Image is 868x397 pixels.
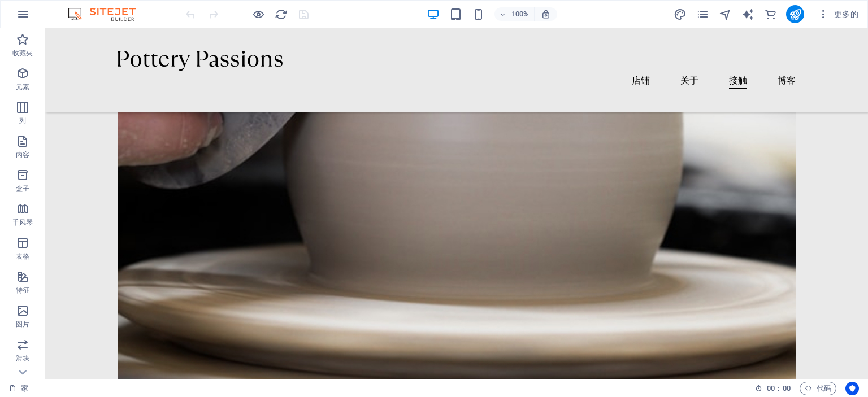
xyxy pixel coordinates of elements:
font: ： [775,384,782,392]
button: 商业 [763,7,777,21]
button: 单击此处退出预览模式并继续编辑 [251,7,265,21]
button: 更多的 [813,5,863,23]
font: 100% [511,10,529,18]
button: 页面 [696,7,709,21]
i: 人工智能作家 [741,8,754,21]
button: 文本生成器 [741,7,754,21]
button: 以用户为中心 [845,382,859,395]
i: 页面（Ctrl+Alt+S） [696,8,709,21]
font: 列 [19,117,26,125]
font: 表格 [16,252,29,260]
i: 商业 [764,8,777,21]
font: 收藏夹 [12,49,33,57]
button: 重新加载 [274,7,288,21]
img: 编辑徽标 [65,7,150,21]
font: 更多的 [834,10,858,19]
font: 盒子 [16,185,29,193]
font: 家 [21,384,28,392]
h6: 会议时间 [755,382,791,395]
button: 代码 [800,382,836,395]
i: 刷新页面 [275,8,288,21]
font: 滑块 [16,354,29,362]
font: 元素 [16,83,29,91]
font: 代码 [817,384,831,392]
font: 00 [783,384,791,392]
font: 内容 [16,151,29,159]
font: 手风琴 [12,219,33,226]
font: 图片 [16,320,29,328]
i: 发布 [789,8,802,21]
font: 特征 [16,286,29,294]
button: 100% [494,7,535,21]
a: 单击取消选择。双击打开 Pages [9,382,28,395]
i: 设计（Ctrl+Alt+Y） [674,8,687,21]
i: 航海家 [719,8,732,21]
button: 航海家 [718,7,732,21]
button: 发布 [786,5,804,23]
button: 设计 [673,7,687,21]
i: 调整大小时自动调整缩放级别以适合所选设备。 [541,9,551,19]
font: 00 [767,384,775,392]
